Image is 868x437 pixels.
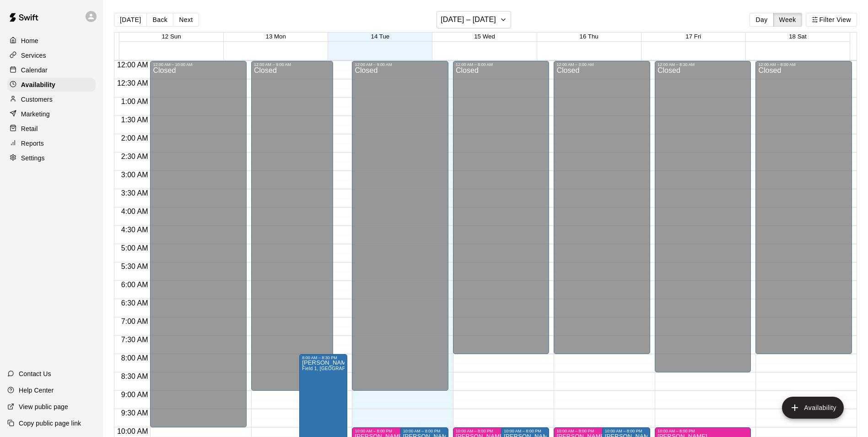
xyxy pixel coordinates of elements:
[119,354,151,362] span: 8:00 AM
[580,33,598,40] button: 16 Thu
[504,429,546,433] div: 10:00 AM – 8:00 PM
[7,34,96,48] a: Home
[355,62,446,67] div: 12:00 AM – 9:00 AM
[658,429,749,433] div: 10:00 AM – 8:00 PM
[554,61,650,354] div: 12:00 AM – 8:00 AM: Closed
[119,244,151,252] span: 5:00 AM
[119,299,151,307] span: 6:30 AM
[7,49,96,62] a: Services
[150,61,247,427] div: 12:00 AM – 10:00 AM: Closed
[758,67,849,357] div: Closed
[755,61,852,354] div: 12:00 AM – 8:00 AM: Closed
[21,109,50,119] p: Marketing
[119,281,151,289] span: 6:00 AM
[437,11,511,28] button: [DATE] – [DATE]
[119,116,151,124] span: 1:30 AM
[7,151,96,165] a: Settings
[19,419,81,428] p: Copy public page link
[21,153,45,163] p: Settings
[115,79,151,87] span: 12:30 AM
[7,63,96,77] a: Calendar
[265,33,286,40] button: 13 Mon
[371,33,389,40] button: 14 Tue
[153,62,244,67] div: 12:00 AM – 10:00 AM
[655,61,751,372] div: 12:00 AM – 8:30 AM: Closed
[119,208,151,215] span: 4:00 AM
[119,336,151,344] span: 7:30 AM
[114,13,147,27] button: [DATE]
[7,93,96,106] a: Customers
[806,13,857,27] button: Filter View
[119,262,151,270] span: 5:30 AM
[456,429,532,433] div: 10:00 AM – 8:00 PM
[251,61,333,391] div: 12:00 AM – 9:00 AM: Closed
[749,13,773,27] button: Day
[658,67,749,376] div: Closed
[456,67,547,357] div: Closed
[352,61,448,391] div: 12:00 AM – 9:00 AM: Closed
[153,67,244,431] div: Closed
[115,427,151,435] span: 10:00 AM
[456,62,547,67] div: 12:00 AM – 8:00 AM
[115,61,151,69] span: 12:00 AM
[21,36,38,45] p: Home
[782,397,844,419] button: add
[119,171,151,179] span: 3:00 AM
[21,51,46,60] p: Services
[173,13,199,27] button: Next
[119,391,151,399] span: 9:00 AM
[21,80,55,89] p: Availability
[789,33,807,40] button: 18 Sat
[474,33,495,40] button: 15 Wed
[254,67,330,394] div: Closed
[119,372,151,380] span: 8:30 AM
[302,355,345,360] div: 8:00 AM – 8:30 PM
[119,317,151,325] span: 7:00 AM
[19,402,68,411] p: View public page
[21,139,44,148] p: Reports
[685,33,701,40] button: 17 Fri
[7,137,96,150] a: Reports
[162,33,181,40] button: 12 Sun
[21,66,48,75] p: Calendar
[556,67,647,357] div: Closed
[21,95,53,104] p: Customers
[7,107,96,121] a: Marketing
[119,409,151,417] span: 9:30 AM
[773,13,802,27] button: Week
[403,429,446,433] div: 10:00 AM – 8:00 PM
[658,62,749,67] div: 12:00 AM – 8:30 AM
[758,62,849,67] div: 12:00 AM – 8:00 AM
[119,134,151,142] span: 2:00 AM
[7,122,96,136] a: Retail
[302,366,526,371] span: Field 1, [GEOGRAPHIC_DATA][PERSON_NAME], Phone Call, Office, Cage 2, Cage 3, Cage 1, Cage 4
[119,153,151,160] span: 2:30 AM
[21,124,38,133] p: Retail
[605,429,647,433] div: 10:00 AM – 8:00 PM
[19,369,51,378] p: Contact Us
[254,62,330,67] div: 12:00 AM – 9:00 AM
[7,78,96,92] a: Availability
[556,429,633,433] div: 10:00 AM – 8:00 PM
[453,61,550,354] div: 12:00 AM – 8:00 AM: Closed
[19,386,54,395] p: Help Center
[119,189,151,197] span: 3:30 AM
[119,226,151,234] span: 4:30 AM
[355,67,446,394] div: Closed
[119,98,151,105] span: 1:00 AM
[556,62,647,67] div: 12:00 AM – 8:00 AM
